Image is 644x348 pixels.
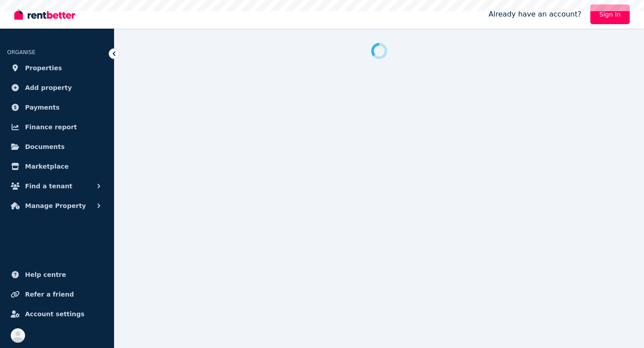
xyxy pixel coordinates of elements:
span: Account settings [25,309,85,319]
span: Finance report [25,122,77,132]
span: Properties [25,63,62,73]
a: Account settings [7,305,107,323]
a: Help centre [7,266,107,284]
a: Payments [7,98,107,116]
a: Add property [7,79,107,97]
span: Payments [25,102,59,113]
a: Documents [7,138,107,156]
a: Refer a friend [7,285,107,303]
span: Help centre [25,269,66,280]
span: Add property [25,82,72,93]
span: Documents [25,141,65,152]
span: Manage Property [25,200,86,211]
img: RentBetter [14,8,75,21]
span: Refer a friend [25,289,74,300]
button: Manage Property [7,197,107,215]
button: Find a tenant [7,177,107,195]
a: Sign In [590,4,630,24]
a: Finance report [7,118,107,136]
span: Find a tenant [25,181,72,191]
span: ORGANISE [7,49,35,55]
a: Properties [7,59,107,77]
span: Already have an account? [488,9,581,20]
a: Marketplace [7,157,107,175]
span: Marketplace [25,161,68,172]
